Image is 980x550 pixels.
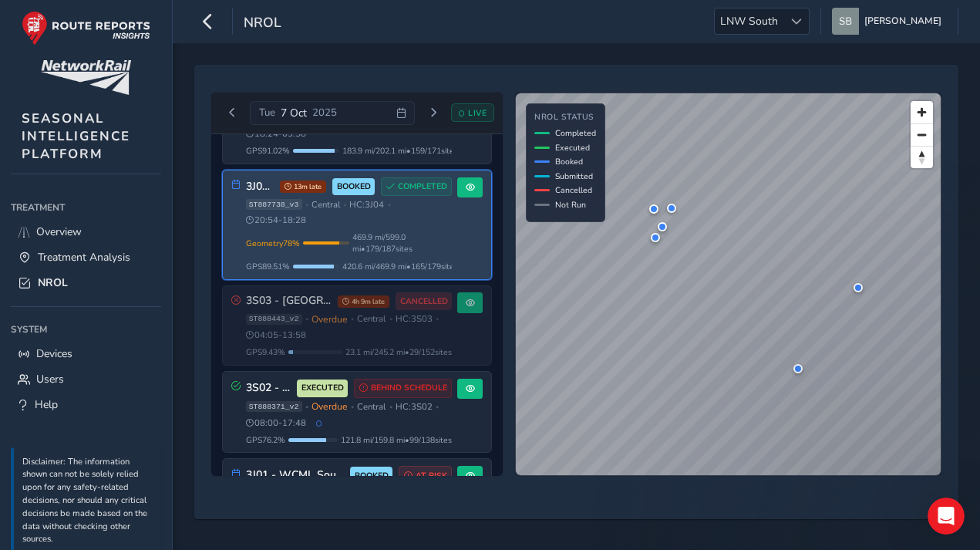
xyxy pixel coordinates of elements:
[832,8,947,35] button: [PERSON_NAME]
[312,106,337,120] span: 2025
[246,434,285,446] span: GPS 76.2 %
[36,346,72,361] span: Devices
[246,238,300,249] span: Geometry 78 %
[398,181,447,193] span: COMPLETED
[280,181,326,193] span: 13m late
[246,382,292,395] h3: 3S02 - [GEOGRAPHIC_DATA] (2025)
[341,434,452,446] span: 121.8 mi / 159.8 mi • 99 / 138 sites
[246,181,275,194] h3: 3J04 - Chiltern Lines (2025)
[38,250,130,265] span: Treatment Analysis
[352,231,453,255] span: 469.9 mi / 599.0 mi • 179 / 187 sites
[389,315,392,323] span: •
[11,341,161,366] a: Devices
[343,201,346,209] span: •
[928,498,965,535] iframe: Intercom live chat
[911,123,933,146] button: Zoom out
[11,196,161,219] div: Treatment
[345,346,452,358] span: 23.1 mi / 245.2 mi • 29 / 152 sites
[342,261,458,272] span: 420.6 mi / 469.9 mi • 165 / 179 sites
[38,275,68,290] span: NROL
[22,456,153,547] p: Disclaimer: The information shown can not be solely relied upon for any safety-related decisions,...
[11,392,161,417] a: Help
[281,106,307,120] span: 7 Oct
[246,469,345,482] h3: 3J01 - WCML South & DC Lines
[555,156,583,167] span: Booked
[246,401,302,412] span: ST888371_v2
[351,403,354,411] span: •
[220,103,245,123] button: Previous day
[11,318,161,341] div: System
[11,366,161,392] a: Users
[36,372,64,386] span: Users
[436,315,439,323] span: •
[246,145,290,157] span: GPS 91.02 %
[388,201,391,209] span: •
[312,199,340,211] span: Central
[555,127,596,139] span: Completed
[11,270,161,295] a: NROL
[337,181,371,193] span: BOOKED
[338,295,389,308] span: 4h 9m late
[351,315,354,323] span: •
[516,93,941,475] canvas: Map
[246,314,302,325] span: ST888443_v2
[396,313,433,325] span: HC: 3S03
[22,11,150,46] img: rr logo
[305,315,308,323] span: •
[246,199,302,210] span: ST887738_v3
[555,170,593,182] span: Submitted
[400,295,448,308] span: CANCELLED
[911,146,933,168] button: Reset bearing to north
[349,199,384,211] span: HC: 3J04
[715,8,783,34] span: LNW South
[305,201,308,209] span: •
[246,346,285,358] span: GPS 9.43 %
[832,8,859,35] img: diamond-layout
[246,128,307,140] span: 18:24 - 03:58
[371,382,447,394] span: BEHIND SCHEDULE
[36,224,82,239] span: Overview
[436,403,439,411] span: •
[312,313,348,326] span: Overdue
[246,295,332,308] h3: 3S03 - [GEOGRAPHIC_DATA] (2025)
[11,219,161,245] a: Overview
[911,101,933,123] button: Zoom in
[355,470,389,482] span: BOOKED
[11,245,161,270] a: Treatment Analysis
[246,214,307,226] span: 20:54 - 18:28
[246,417,307,429] span: 08:00 - 17:48
[389,403,392,411] span: •
[41,60,131,95] img: customer logo
[342,145,458,157] span: 183.9 mi / 202.1 mi • 159 / 171 sites
[555,199,586,211] span: Not Run
[246,329,307,341] span: 04:05 - 13:58
[534,113,596,123] h4: NROL Status
[22,110,130,163] span: SEASONAL INTELLIGENCE PLATFORM
[420,103,446,123] button: Next day
[468,107,487,119] span: LIVE
[396,401,433,413] span: HC: 3S02
[35,397,58,412] span: Help
[864,8,941,35] span: [PERSON_NAME]
[305,403,308,411] span: •
[357,313,386,325] span: Central
[246,261,290,272] span: GPS 89.51 %
[555,142,590,154] span: Executed
[301,382,344,394] span: EXECUTED
[357,401,386,413] span: Central
[555,184,592,196] span: Cancelled
[312,400,348,413] span: Overdue
[244,13,281,35] span: NROL
[416,470,447,482] span: AT RISK
[259,106,275,120] span: Tue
